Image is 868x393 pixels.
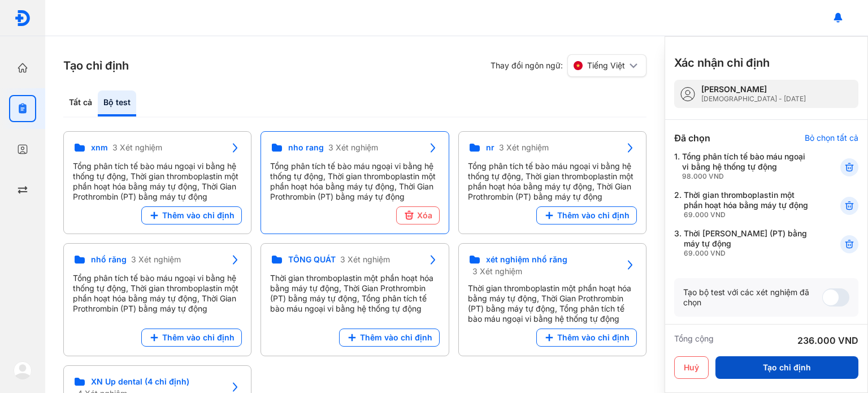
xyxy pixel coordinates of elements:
[162,332,235,343] span: Thêm vào chỉ định
[684,228,813,258] div: Thời [PERSON_NAME] (PT) bằng máy tự động
[715,356,858,379] button: Tạo chỉ định
[91,142,108,153] span: xnm
[701,94,806,103] div: [DEMOGRAPHIC_DATA] - [DATE]
[14,361,32,379] img: logo
[98,90,136,116] div: Bộ test
[288,254,336,265] span: TỔNG QUÁT
[339,329,440,347] button: Thêm vào chỉ định
[674,228,813,258] div: 3.
[73,161,242,202] div: Tổng phân tích tế bào máu ngoại vi bằng hệ thống tự động, Thời gian thromboplastin một phần hoạt ...
[797,334,858,347] div: 236.000 VND
[491,54,646,77] div: Thay đổi ngôn ngữ:
[468,161,637,202] div: Tổng phân tích tế bào máu ngoại vi bằng hệ thống tự động, Thời gian thromboplastin một phần hoạt ...
[674,152,813,181] div: 1.
[162,210,235,221] span: Thêm vào chỉ định
[486,254,567,265] span: xét nghiệm nhổ răng
[14,10,31,27] img: logo
[360,332,432,343] span: Thêm vào chỉ định
[805,133,858,143] div: Bỏ chọn tất cả
[701,84,806,94] div: [PERSON_NAME]
[684,190,813,219] div: Thời gian thromboplastin một phần hoạt hóa bằng máy tự động
[674,190,813,219] div: 2.
[270,273,439,314] div: Thời gian thromboplastin một phần hoạt hóa bằng máy tự động, Thời Gian Prothrombin (PT) bằng máy ...
[63,58,129,74] h3: Tạo chỉ định
[141,206,242,224] button: Thêm vào chỉ định
[674,334,714,347] div: Tổng cộng
[91,254,127,265] span: nhổ răng
[91,377,189,387] span: XN Up dental (4 chỉ định)
[684,210,813,219] div: 69.000 VND
[674,356,709,379] button: Huỷ
[340,254,390,265] span: 3 Xét nghiệm
[417,210,432,221] span: Xóa
[486,142,494,153] span: nr
[557,210,630,221] span: Thêm vào chỉ định
[270,161,439,202] div: Tổng phân tích tế bào máu ngoại vi bằng hệ thống tự động, Thời gian thromboplastin một phần hoạt ...
[682,172,813,181] div: 98.000 VND
[288,142,324,153] span: nho rang
[468,283,637,324] div: Thời gian thromboplastin một phần hoạt hóa bằng máy tự động, Thời Gian Prothrombin (PT) bằng máy ...
[396,206,440,224] button: Xóa
[63,90,98,116] div: Tất cả
[557,332,630,343] span: Thêm vào chỉ định
[131,254,181,265] span: 3 Xét nghiệm
[587,61,625,71] span: Tiếng Việt
[328,142,378,153] span: 3 Xét nghiệm
[112,142,162,153] span: 3 Xét nghiệm
[141,329,242,347] button: Thêm vào chỉ định
[683,287,822,308] div: Tạo bộ test với các xét nghiệm đã chọn
[472,266,522,277] span: 3 Xét nghiệm
[682,152,813,181] div: Tổng phân tích tế bào máu ngoại vi bằng hệ thống tự động
[674,131,710,145] div: Đã chọn
[684,249,813,258] div: 69.000 VND
[499,142,549,153] span: 3 Xét nghiệm
[73,273,242,314] div: Tổng phân tích tế bào máu ngoại vi bằng hệ thống tự động, Thời gian thromboplastin một phần hoạt ...
[536,329,637,347] button: Thêm vào chỉ định
[674,55,770,71] h3: Xác nhận chỉ định
[536,206,637,224] button: Thêm vào chỉ định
